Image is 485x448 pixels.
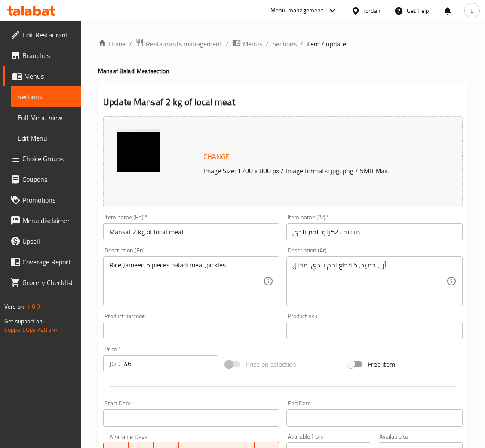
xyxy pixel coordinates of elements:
li: / [129,39,132,49]
a: Grocery Checklist [3,272,81,293]
a: Full Menu View [11,107,81,128]
textarea: أرز، جميد، 5 قطع لحم بلدي، مخلل [292,261,446,302]
a: Menus [232,38,262,49]
a: Home [98,39,126,49]
input: Enter name Ar [286,223,463,240]
p: JOD [109,359,120,369]
a: Restaurants management [135,38,222,49]
span: Upsell [22,236,74,246]
a: Sections [11,86,81,107]
span: Edit Restaurant [22,30,74,40]
a: Upsell [3,231,81,252]
a: Sections [272,39,297,49]
h4: Mansaf Baladi Meat section [98,67,468,75]
span: Grocery Checklist [22,277,74,288]
a: Choice Groups [3,148,81,169]
span: L [470,6,473,15]
a: Menus [3,66,81,86]
input: Please enter product barcode [103,322,279,339]
a: Coupons [3,169,81,190]
img: %D9%A5638874905061803339.png [117,129,160,172]
input: Enter name En [103,223,279,240]
span: Restaurants management [146,39,222,49]
h2: Update Mansaf 2 kg of local meat [103,96,463,109]
span: Coupons [22,174,74,184]
a: Promotions [3,190,81,210]
a: Coverage Report [3,252,81,272]
a: Edit Restaurant [3,25,81,45]
span: Coverage Report [22,257,74,267]
button: Change [200,148,233,166]
span: Version: [4,301,25,312]
li: / [266,39,269,49]
a: Support.OpsPlatform [4,324,59,335]
span: Change [203,150,229,163]
div: Jordan [364,6,381,15]
span: Menus [242,39,262,49]
span: Menu disclaimer [22,215,74,226]
p: Image Size: 1200 x 800 px / Image formats: jpg, png / 5MB Max. [200,166,449,176]
span: Menus [24,71,74,81]
input: Please enter product sku [286,322,463,339]
textarea: Rice,Jameed,5 pieces baladi meat,pickles [109,261,263,302]
span: Free item [368,359,395,369]
span: Full Menu View [18,112,74,123]
span: Promotions [22,195,74,205]
a: Edit Menu [11,128,81,148]
span: 1.0.0 [27,301,40,312]
span: Branches [22,50,74,61]
a: Menu disclaimer [3,210,81,231]
li: / [226,39,229,49]
nav: breadcrumb [98,38,468,49]
span: Sections [18,92,74,102]
a: Branches [3,45,81,66]
span: item / update [307,39,346,49]
li: / [300,39,303,49]
div: Menu-management [270,6,323,16]
input: Please enter price [124,355,218,372]
span: Edit Menu [18,133,74,143]
span: Choice Groups [22,153,74,164]
span: Price on selection [246,359,296,369]
span: Get support on: [4,316,44,327]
